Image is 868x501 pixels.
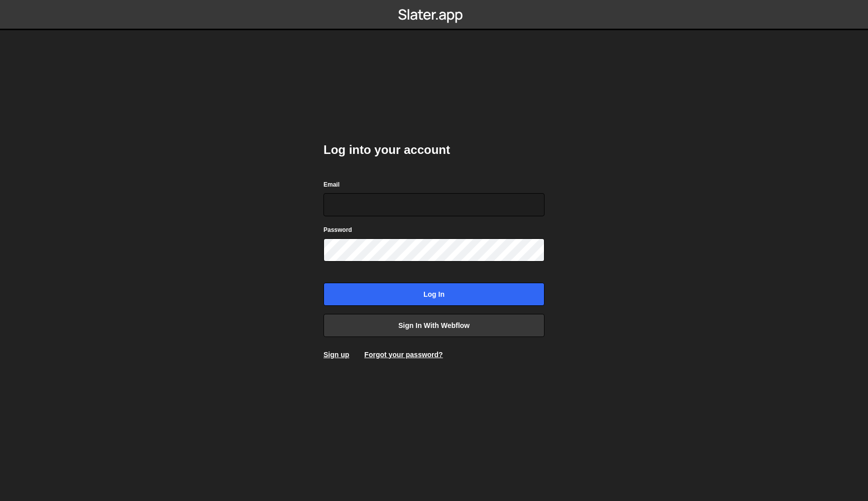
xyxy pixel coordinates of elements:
[323,283,545,306] input: Log in
[323,314,545,337] a: Sign in with Webflow
[323,351,349,359] a: Sign up
[323,180,340,190] label: Email
[323,142,545,158] h2: Log into your account
[364,351,443,359] a: Forgot your password?
[323,225,352,235] label: Password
